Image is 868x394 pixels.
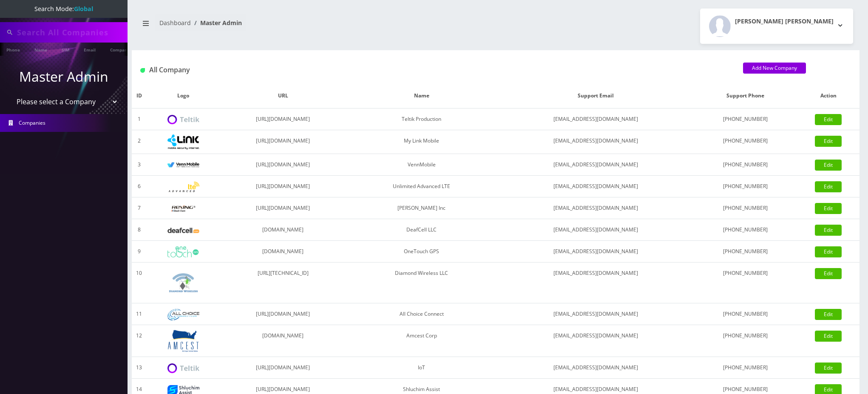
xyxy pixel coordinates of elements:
[346,154,497,176] td: VennMobile
[167,182,199,192] img: Unlimited Advanced LTE
[220,241,346,263] td: [DOMAIN_NAME]
[815,136,842,147] a: Edit
[167,205,199,213] img: Rexing Inc
[797,83,859,108] th: Action
[815,181,842,192] a: Edit
[815,114,842,125] a: Edit
[815,225,842,236] a: Edit
[497,241,694,263] td: [EMAIL_ADDRESS][DOMAIN_NAME]
[497,154,694,176] td: [EMAIL_ADDRESS][DOMAIN_NAME]
[220,357,346,379] td: [URL][DOMAIN_NAME]
[346,241,497,263] td: OneTouch GPS
[497,176,694,197] td: [EMAIL_ADDRESS][DOMAIN_NAME]
[106,43,134,56] a: Company
[346,176,497,197] td: Unlimited Advanced LTE
[346,263,497,303] td: Diamond Wireless LLC
[497,219,694,241] td: [EMAIL_ADDRESS][DOMAIN_NAME]
[132,154,146,176] td: 3
[167,162,199,168] img: VennMobile
[167,329,199,352] img: Amcest Corp
[815,309,842,320] a: Edit
[700,9,853,44] button: [PERSON_NAME] [PERSON_NAME]
[74,5,93,13] strong: Global
[220,263,346,303] td: [URL][TECHNICAL_ID]
[346,357,497,379] td: IoT
[34,5,93,13] span: Search Mode:
[815,203,842,214] a: Edit
[30,43,51,56] a: Name
[167,134,199,149] img: My Link Mobile
[497,83,694,108] th: Support Email
[346,108,497,130] td: Teltik Production
[694,325,797,357] td: [PHONE_NUMBER]
[735,18,834,25] h2: [PERSON_NAME] [PERSON_NAME]
[132,219,146,241] td: 8
[132,176,146,197] td: 6
[19,119,45,126] span: Companies
[346,303,497,325] td: All Choice Connect
[132,357,146,379] td: 13
[497,263,694,303] td: [EMAIL_ADDRESS][DOMAIN_NAME]
[167,309,199,320] img: All Choice Connect
[220,303,346,325] td: [URL][DOMAIN_NAME]
[167,246,199,257] img: OneTouch GPS
[57,43,74,56] a: SIM
[497,108,694,130] td: [EMAIL_ADDRESS][DOMAIN_NAME]
[167,115,199,125] img: Teltik Production
[694,130,797,154] td: [PHONE_NUMBER]
[743,63,806,74] a: Add New Company
[694,176,797,197] td: [PHONE_NUMBER]
[191,18,242,27] li: Master Admin
[79,43,100,56] a: Email
[346,197,497,219] td: [PERSON_NAME] Inc
[220,154,346,176] td: [URL][DOMAIN_NAME]
[694,241,797,263] td: [PHONE_NUMBER]
[694,154,797,176] td: [PHONE_NUMBER]
[140,68,145,73] img: All Company
[694,83,797,108] th: Support Phone
[497,130,694,154] td: [EMAIL_ADDRESS][DOMAIN_NAME]
[220,219,346,241] td: [DOMAIN_NAME]
[694,263,797,303] td: [PHONE_NUMBER]
[132,197,146,219] td: 7
[167,267,199,299] img: Diamond Wireless LLC
[815,160,842,171] a: Edit
[694,197,797,219] td: [PHONE_NUMBER]
[694,303,797,325] td: [PHONE_NUMBER]
[497,303,694,325] td: [EMAIL_ADDRESS][DOMAIN_NAME]
[17,24,125,40] input: Search All Companies
[497,357,694,379] td: [EMAIL_ADDRESS][DOMAIN_NAME]
[132,108,146,130] td: 1
[159,19,191,27] a: Dashboard
[220,176,346,197] td: [URL][DOMAIN_NAME]
[167,363,199,373] img: IoT
[815,268,842,279] a: Edit
[2,43,24,56] a: Phone
[146,83,220,108] th: Logo
[220,130,346,154] td: [URL][DOMAIN_NAME]
[132,130,146,154] td: 2
[694,357,797,379] td: [PHONE_NUMBER]
[815,363,842,374] a: Edit
[132,303,146,325] td: 11
[497,325,694,357] td: [EMAIL_ADDRESS][DOMAIN_NAME]
[694,108,797,130] td: [PHONE_NUMBER]
[346,130,497,154] td: My Link Mobile
[220,108,346,130] td: [URL][DOMAIN_NAME]
[132,325,146,357] td: 12
[167,228,199,233] img: DeafCell LLC
[346,219,497,241] td: DeafCell LLC
[220,83,346,108] th: URL
[220,325,346,357] td: [DOMAIN_NAME]
[220,197,346,219] td: [URL][DOMAIN_NAME]
[346,325,497,357] td: Amcest Corp
[815,331,842,342] a: Edit
[132,241,146,263] td: 9
[497,197,694,219] td: [EMAIL_ADDRESS][DOMAIN_NAME]
[694,219,797,241] td: [PHONE_NUMBER]
[346,83,497,108] th: Name
[815,246,842,257] a: Edit
[138,14,489,38] nav: breadcrumb
[140,66,730,74] h1: All Company
[132,83,146,108] th: ID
